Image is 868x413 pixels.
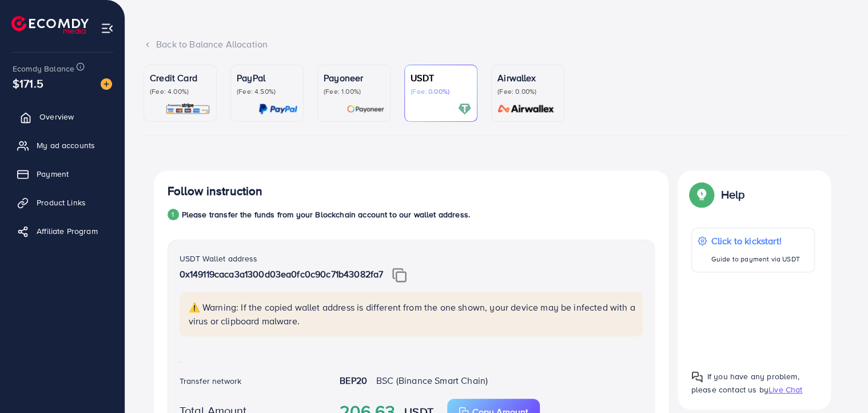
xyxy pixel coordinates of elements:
[721,188,745,201] p: Help
[376,374,488,387] span: BSC (Binance Smart Chain)
[37,168,69,180] span: Payment
[182,208,470,221] p: Please transfer the funds from your Blockchain account to our wallet address.
[168,184,263,198] h4: Follow instruction
[258,102,297,116] img: card
[237,87,297,96] p: (Fee: 4.50%)
[9,220,116,243] a: Affiliate Program
[411,71,471,85] p: USDT
[497,87,558,96] p: (Fee: 0.00%)
[347,102,384,116] img: card
[9,162,116,185] a: Payment
[11,16,89,34] img: logo
[711,252,800,266] p: Guide to payment via USDT
[180,267,643,283] p: 0x149119caca3a1300d03ea0fc0c90c71b43082fa7
[494,102,558,116] img: card
[691,371,703,383] img: Popup guide
[37,225,98,237] span: Affiliate Program
[150,71,210,85] p: Credit Card
[180,375,242,387] label: Transfer network
[691,184,712,205] img: Popup guide
[150,87,210,96] p: (Fee: 4.00%)
[497,71,558,85] p: Airwallex
[37,197,86,208] span: Product Links
[101,22,114,35] img: menu
[324,71,384,85] p: Payoneer
[691,371,799,395] span: If you have any problem, please contact us by
[13,63,74,74] span: Ecomdy Balance
[411,87,471,96] p: (Fee: 0.00%)
[101,78,112,90] img: image
[392,268,407,283] img: img
[9,191,116,214] a: Product Links
[340,374,367,387] strong: BEP20
[711,234,800,248] p: Click to kickstart!
[13,75,43,92] span: $171.5
[144,38,850,51] div: Back to Balance Allocation
[189,300,636,328] p: ⚠️ Warning: If the copied wallet address is different from the one shown, your device may be infe...
[9,105,116,128] a: Overview
[37,140,95,151] span: My ad accounts
[180,253,258,264] label: USDT Wallet address
[168,209,179,220] div: 1
[769,384,802,395] span: Live Chat
[819,362,859,404] iframe: Chat
[324,87,384,96] p: (Fee: 1.00%)
[9,134,116,157] a: My ad accounts
[237,71,297,85] p: PayPal
[39,111,74,122] span: Overview
[165,102,210,116] img: card
[458,102,471,116] img: card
